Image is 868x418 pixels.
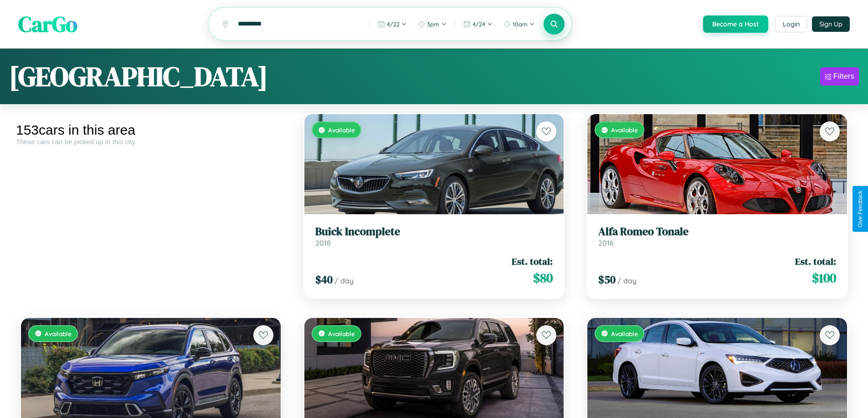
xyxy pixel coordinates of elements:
button: Become a Host [703,15,768,33]
span: CarGo [18,9,77,39]
span: Est. total: [795,255,836,268]
span: 4 / 22 [387,20,400,28]
span: $ 50 [598,272,616,287]
span: / day [334,276,354,285]
button: Sign Up [812,16,850,32]
a: Alfa Romeo Tonale2016 [598,225,836,247]
button: 4/24 [459,17,497,31]
button: 10am [499,17,539,31]
button: 4/22 [373,17,411,31]
div: Filters [833,72,854,81]
span: 4 / 24 [473,20,485,28]
button: 3pm [413,17,451,31]
span: 2016 [598,238,614,247]
span: 3pm [427,20,439,28]
span: 10am [513,20,528,28]
span: $ 100 [812,269,836,287]
h3: Buick Incomplete [315,225,553,238]
h1: [GEOGRAPHIC_DATA] [9,58,268,95]
span: Available [611,330,638,337]
span: $ 40 [315,272,333,287]
span: $ 80 [533,269,553,287]
span: Available [45,330,72,337]
span: / day [617,276,637,285]
div: Give Feedback [857,191,863,227]
button: Login [775,16,807,32]
div: 153 cars in this area [16,122,286,138]
span: 2018 [315,238,331,247]
div: These cars can be picked up in this city. [16,138,286,146]
a: Buick Incomplete2018 [315,225,553,247]
span: Available [611,126,638,134]
span: Available [328,330,355,337]
h3: Alfa Romeo Tonale [598,225,836,238]
span: Est. total: [512,255,553,268]
button: Filters [820,67,859,86]
span: Available [328,126,355,134]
